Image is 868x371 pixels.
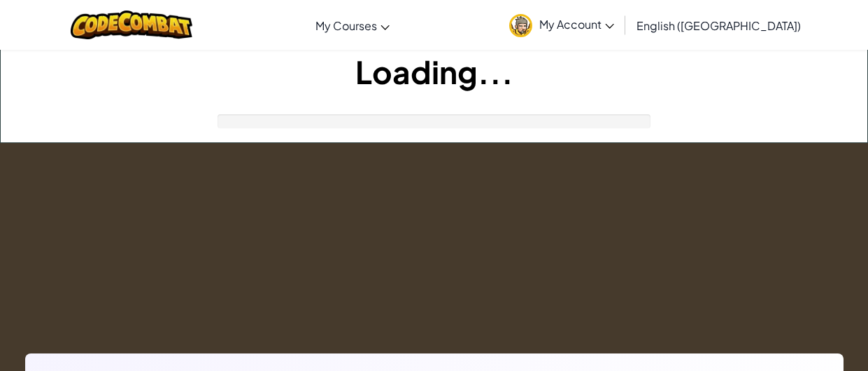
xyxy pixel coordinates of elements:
[1,50,867,93] h1: Loading...
[636,18,801,33] span: English ([GEOGRAPHIC_DATA])
[629,6,808,44] a: English ([GEOGRAPHIC_DATA])
[308,6,397,44] a: My Courses
[502,3,621,47] a: My Account
[71,11,193,39] img: CodeCombat logo
[539,17,614,32] span: My Account
[315,18,377,33] span: My Courses
[509,14,532,37] img: avatar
